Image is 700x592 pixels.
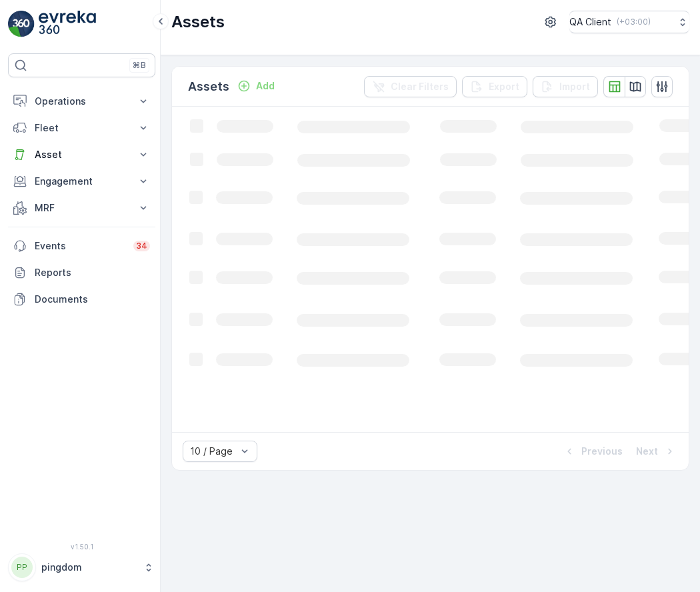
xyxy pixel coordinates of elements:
[41,561,137,574] p: pingdom
[11,557,33,578] div: PP
[581,445,623,458] p: Previous
[8,543,155,551] span: v 1.50.1
[232,78,280,94] button: Add
[8,259,155,286] a: Reports
[188,77,229,96] p: Assets
[559,80,590,93] p: Import
[8,88,155,115] button: Operations
[256,79,275,93] p: Add
[8,233,155,259] a: Events34
[35,239,125,253] p: Events
[35,95,129,108] p: Operations
[8,286,155,313] a: Documents
[636,445,658,458] p: Next
[133,60,146,71] p: ⌘B
[35,293,150,306] p: Documents
[171,11,225,33] p: Assets
[617,17,651,27] p: ( +03:00 )
[8,141,155,168] button: Asset
[8,168,155,195] button: Engagement
[35,201,129,215] p: MRF
[635,443,678,459] button: Next
[39,11,96,37] img: logo_light-DOdMpM7g.png
[8,11,35,37] img: logo
[533,76,598,97] button: Import
[462,76,527,97] button: Export
[8,195,155,221] button: MRF
[35,175,129,188] p: Engagement
[8,115,155,141] button: Fleet
[569,15,611,29] p: QA Client
[489,80,519,93] p: Export
[136,241,147,251] p: 34
[35,148,129,161] p: Asset
[8,553,155,581] button: PPpingdom
[391,80,449,93] p: Clear Filters
[35,121,129,135] p: Fleet
[569,11,689,33] button: QA Client(+03:00)
[561,443,624,459] button: Previous
[364,76,457,97] button: Clear Filters
[35,266,150,279] p: Reports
